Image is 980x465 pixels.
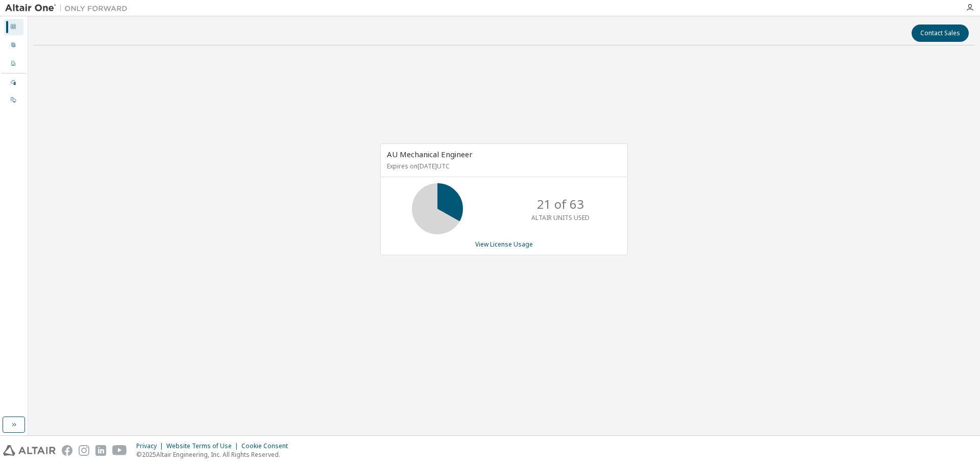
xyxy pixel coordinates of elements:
[136,442,166,450] div: Privacy
[62,445,72,456] img: facebook.svg
[136,450,294,459] p: © 2025 Altair Engineering, Inc. All Rights Reserved.
[912,25,969,42] button: Contact Sales
[95,445,106,456] img: linkedin.svg
[241,442,294,450] div: Cookie Consent
[166,442,241,450] div: Website Terms of Use
[3,445,56,456] img: altair_logo.svg
[387,162,619,170] p: Expires on [DATE] UTC
[537,195,584,213] p: 21 of 63
[5,3,133,13] img: Altair One
[4,92,23,108] div: On Prem
[475,240,533,249] a: View License Usage
[112,445,127,456] img: youtube.svg
[4,56,23,72] div: Company Profile
[387,149,473,159] span: AU Mechanical Engineer
[4,75,23,91] div: Managed
[79,445,89,456] img: instagram.svg
[4,37,23,54] div: User Profile
[531,213,590,222] p: ALTAIR UNITS USED
[4,19,23,35] div: Dashboard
